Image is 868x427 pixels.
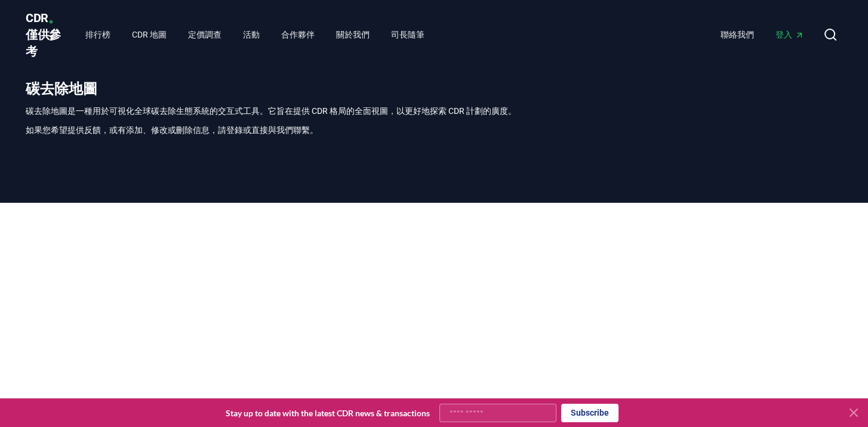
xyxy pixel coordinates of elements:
[76,24,120,45] a: 排行榜
[178,24,231,45] a: 定價調查
[775,30,792,39] font: 登入
[122,24,176,45] a: CDR 地圖
[711,24,764,45] a: 聯絡我們
[381,24,434,45] a: 司長隨筆
[26,10,66,60] a: CDR。僅供參考
[233,24,269,45] a: 活動
[26,105,842,117] p: 碳去除地圖是一種用於可視化全球碳去除生態系統的交互式工具。它旨在提供 CDR 格局的全面視圖，以更好地探索 CDR 計劃的廣度。
[711,24,814,45] nav: 主
[272,24,324,45] a: 合作夥伴
[26,124,842,136] p: 如果您希望提供反饋，或有添加、修改或刪除信息，請登錄或直接與我們聯繫。
[766,24,814,45] a: 登入
[26,79,842,98] h1: 碳去除地圖
[327,24,379,45] a: 關於我們
[76,24,434,45] nav: 主
[26,11,61,58] span: CDR 僅供參考
[48,11,60,25] span: 。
